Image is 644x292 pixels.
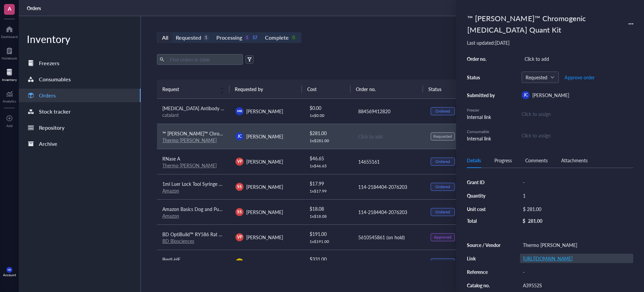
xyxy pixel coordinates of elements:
td: 5610545861 (on hold) [352,224,425,250]
div: $ 281.00 [310,129,347,137]
a: Dashboard [1,24,18,39]
div: - [520,267,633,277]
div: 1 [203,35,209,41]
div: Source / Vendor [467,242,501,248]
a: Repository [19,121,141,134]
div: Ordered [435,109,450,114]
a: Analytics [3,88,16,103]
div: Click to add [358,133,420,140]
span: [MEDICAL_DATA] Antibody (catalant) [162,105,240,112]
span: Requested [526,74,553,80]
div: $ 331.00 [310,255,347,263]
a: Amazon [162,212,179,219]
span: MK [8,268,11,271]
span: SS [237,209,242,215]
a: Consumables [19,73,141,86]
div: $ 46.65 [310,155,347,162]
th: Requested by [229,80,302,98]
td: 7302037 [352,250,425,275]
td: 114-2184404-2076203 [352,174,425,199]
span: RNase A [162,155,180,162]
div: 114-2184404-2076203 [358,183,420,191]
div: - [520,177,633,187]
div: Add [6,124,13,128]
span: VP [237,159,242,165]
div: Progress [494,157,512,164]
div: Inventory [2,78,17,82]
a: Inventory [2,67,17,82]
div: Orders [39,91,56,100]
div: Inventory [19,32,141,46]
div: Link [467,255,501,261]
span: Request [162,85,216,93]
a: Orders [27,5,42,11]
span: BD OptiBuild™ RY586 Rat Anti-Mouse TSPAN8 [162,231,261,238]
span: ™ [PERSON_NAME]™ Chromogenic [MEDICAL_DATA] Quant Kit [162,130,297,137]
div: Thermo [PERSON_NAME] [520,240,633,250]
div: $ 0.00 [310,104,347,112]
a: Stock tracker [19,105,141,118]
div: Last updated: [DATE] [467,40,633,46]
div: 1 x $ 17.99 [310,189,347,194]
div: Click to assign [522,132,633,139]
a: Thermo [PERSON_NAME] [162,162,217,169]
div: Freezer [467,107,497,113]
td: 884569412820 [352,99,425,124]
div: 5610545861 (on hold) [358,234,420,241]
div: 1 x $ 281.00 [310,138,347,143]
div: 1 [244,35,250,41]
span: [PERSON_NAME] [246,234,283,241]
div: $ [523,218,525,224]
div: Stock tracker [39,107,71,116]
button: Approve order [564,72,595,83]
span: MK [237,109,242,113]
div: Comments [525,157,548,164]
a: [URL][DOMAIN_NAME] [523,255,573,262]
div: Quantity [467,193,501,199]
th: Order no. [351,80,423,98]
div: 1 x $ 0.00 [310,113,347,118]
div: A39552S [520,281,633,290]
span: [PERSON_NAME] [246,209,283,215]
div: ™ [PERSON_NAME]™ Chromogenic [MEDICAL_DATA] Quant Kit [464,11,605,37]
div: catalant [162,112,225,118]
div: 1 x $ 18.08 [310,214,347,219]
div: Reference [467,269,501,275]
span: [PERSON_NAME] [246,158,283,165]
div: Internal link [467,135,497,142]
div: $ 191.00 [310,230,347,238]
div: $ 281.00 [520,204,631,214]
span: Amazon Basics Dog and Puppy Pee Pads, 5-Layer Leak-Proof Super Absorbent, Quick-Dry Surface, Pott... [162,206,487,212]
a: Amazon [162,187,179,194]
div: Account [3,273,16,277]
span: [PERSON_NAME] [246,133,283,140]
div: 0 [291,35,297,41]
a: Thermo [PERSON_NAME] [162,137,217,143]
div: Processing [216,33,242,42]
div: Consumable [467,129,497,135]
div: Ordered [435,209,450,215]
div: Attachments [561,157,588,164]
span: AR [237,259,242,265]
div: 14655161 [358,158,420,165]
div: Approved [434,235,451,240]
div: Ordered [435,184,450,190]
div: Dashboard [1,35,18,39]
div: Unit cost [467,206,501,212]
span: BmtI-HF [162,256,180,263]
div: 1 [520,191,633,200]
th: Cost [302,80,350,98]
span: 1ml Luer Lock Tool Syringe with 27G Needle - Diameter 0.4mm/0.015Inch-Long 13mm/0.5Inch (100) [162,180,372,187]
td: Click to add [352,124,425,149]
div: Complete [265,33,288,42]
span: [PERSON_NAME] [532,92,569,98]
div: Ordered [435,260,450,265]
div: Click to assign [522,110,633,118]
span: JC [237,133,242,139]
div: Catalog no. [467,282,501,288]
div: Requested [176,33,201,42]
div: Analytics [3,99,16,103]
div: Requested [433,134,452,139]
div: 281.00 [528,218,542,224]
td: 114-2184404-2076203 [352,199,425,224]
